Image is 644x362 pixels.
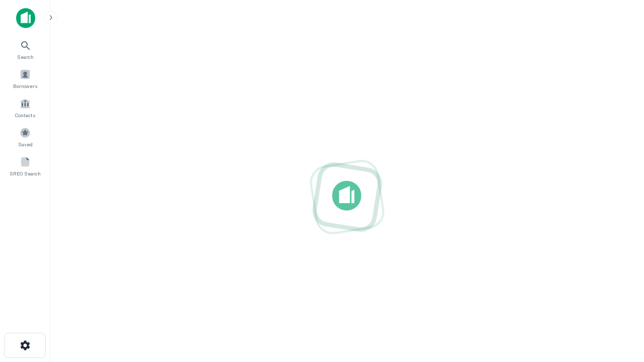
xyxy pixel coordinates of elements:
a: Contacts [3,94,47,121]
a: Search [3,36,47,63]
span: SREO Search [10,169,41,177]
span: Search [17,53,34,61]
span: Saved [18,140,33,148]
span: Contacts [15,111,35,119]
span: Borrowers [13,82,37,90]
a: Borrowers [3,65,47,92]
a: Saved [3,123,47,150]
a: SREO Search [3,152,47,179]
img: capitalize-icon.png [16,8,35,28]
iframe: Chat Widget [594,282,644,330]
